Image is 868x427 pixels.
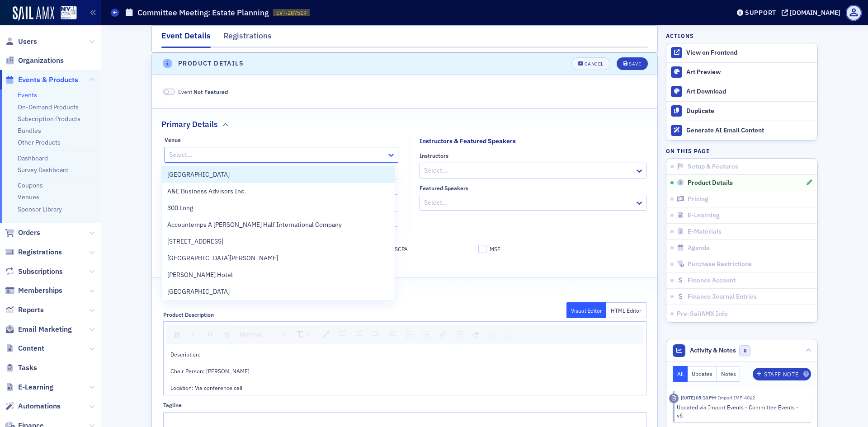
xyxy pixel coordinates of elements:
div: rdw-inline-control [169,328,236,341]
div: rdw-textalign-control [334,328,401,341]
div: Instructors [420,152,448,159]
a: Art Download [666,82,817,101]
a: Venues [18,193,39,201]
div: [DOMAIN_NAME] [790,9,840,17]
a: View Homepage [54,6,77,21]
button: Save [617,57,648,70]
span: MSF [490,245,500,253]
a: Automations [5,401,61,411]
span: Description: Chair Person: [PERSON_NAME] Location: Via conference call [170,351,250,391]
div: Tagline [163,402,182,408]
button: All [673,366,688,382]
a: Reports [5,305,44,315]
span: Orders [18,228,40,238]
div: Venue [165,136,181,143]
span: 300 Long [167,203,193,213]
a: Memberships [5,286,62,296]
span: 0 [739,345,750,357]
span: Users [18,37,37,47]
span: Finance Journal Entries [688,293,757,301]
div: rdw-editor [170,350,640,392]
span: EVT-287519 [276,9,307,17]
span: Content [18,343,44,353]
span: Subscriptions [18,267,63,277]
span: Email Marketing [18,324,72,334]
a: Subscription Products [18,115,80,123]
span: Events & Products [18,75,78,85]
div: Ordered [420,328,432,341]
a: Other Products [18,138,61,146]
button: Staff Note [753,368,811,380]
a: Sponsor Library [18,205,62,213]
a: Organizations [5,56,64,66]
span: Import IMP-4062 [716,394,755,401]
a: Users [5,37,37,47]
span: Reports [18,305,44,315]
button: Notes [717,366,741,382]
img: SailAMX [13,6,54,21]
div: Art Download [686,88,813,96]
span: Pre-SailAMX Info [677,310,728,318]
a: Events [18,91,37,99]
div: Link [436,328,449,341]
button: Duplicate [666,101,817,121]
span: Not Featured [193,88,228,95]
div: Featured Speakers [420,185,468,192]
div: Generate AI Email Content [686,127,813,135]
a: Bundles [18,127,41,135]
div: Support [745,9,776,17]
div: rdw-block-control [236,328,292,341]
span: Setup & Features [688,163,738,171]
div: rdw-color-picker [317,328,334,341]
div: Redo [502,328,514,341]
a: On-Demand Products [18,103,79,111]
button: [DOMAIN_NAME] [782,9,844,16]
div: Product Description [163,311,214,318]
span: [PERSON_NAME] Hotel [167,270,233,280]
span: Not Featured [163,89,175,95]
a: Coupons [18,181,43,189]
span: Accountemps A [PERSON_NAME] Half International Company [167,220,342,230]
h4: On this page [666,147,818,155]
div: Staff Note [764,372,798,377]
div: View on Frontend [686,49,813,57]
div: Left [336,328,349,341]
a: Email Marketing [5,324,72,334]
div: rdw-remove-control [467,328,484,341]
span: E-Learning [18,382,53,392]
a: Tasks [5,363,37,373]
div: rdw-dropdown [294,328,316,341]
input: MSF [478,245,486,253]
div: Save [629,61,641,66]
span: NYSSCPA [384,245,408,253]
div: rdw-toolbar [167,325,643,344]
span: E-Learning [688,211,720,220]
button: Visual Editor [566,302,607,318]
span: [GEOGRAPHIC_DATA][PERSON_NAME] [167,253,278,263]
span: [GEOGRAPHIC_DATA] [167,170,230,179]
h4: Actions [666,32,694,40]
span: Purchase Restrictions [688,260,752,268]
div: Italic [186,328,200,341]
div: rdw-list-control [401,328,434,341]
a: Survey Dashboard [18,166,69,174]
span: [STREET_ADDRESS] [167,237,223,246]
div: Updated via Import Events - Committee Events - v6 [677,403,805,420]
a: Subscriptions [5,267,63,277]
span: Profile [846,5,862,21]
button: Cancel [571,57,610,70]
time: 8/6/2025 05:18 PM [681,394,716,401]
div: Duplicate [686,107,813,115]
label: MSF [478,245,580,253]
span: Pricing [688,195,708,203]
a: Orders [5,228,40,238]
a: Events & Products [5,75,78,85]
h1: Committee Meeting: Estate Planning [137,7,269,18]
span: Tasks [18,363,37,373]
span: Finance Account [688,277,736,285]
div: Right [369,328,382,341]
label: NYSSCPA [373,245,476,253]
button: Updates [688,366,717,382]
h4: Product Details [178,59,244,68]
span: Automations [18,401,61,411]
